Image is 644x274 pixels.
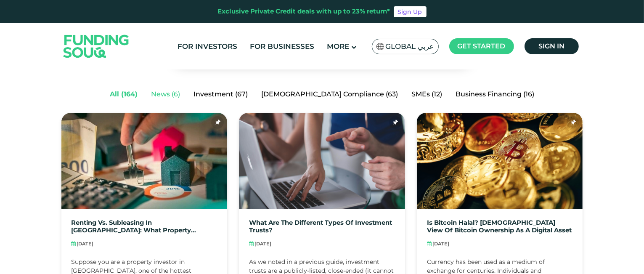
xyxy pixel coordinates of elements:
span: [DATE] [254,241,271,247]
div: Exclusive Private Credit deals with up to 23% return* [218,7,390,16]
a: Investment (67) [187,86,254,103]
img: Logo [55,25,138,67]
a: [DEMOGRAPHIC_DATA] Compliance (63) [254,86,405,103]
span: Sign in [538,42,564,50]
a: Business Financing (16) [449,86,541,103]
span: [DATE] [77,241,94,247]
a: News (6) [144,86,187,103]
a: For Investors [175,40,239,53]
img: SA Flag [376,43,384,50]
a: Sign Up [394,6,427,17]
span: Get started [458,42,506,50]
a: Renting vs. Subleasing in [GEOGRAPHIC_DATA]: What Property Investors Need to Know [72,219,217,234]
a: SMEs (12) [405,86,449,103]
img: Renting vs. Subleasing in Dubai [61,113,228,209]
img: Is Bitcoin Halal? [417,113,583,209]
a: For Businesses [248,40,316,53]
a: Is Bitcoin Halal? [DEMOGRAPHIC_DATA] view of bitcoin ownership as a digital asset [427,219,573,234]
img: different types of investment trusts? [239,113,405,209]
a: What are the different types of investment trusts? [249,219,395,234]
a: All (164) [103,86,144,103]
a: Sign in [525,38,579,54]
span: [DATE] [432,241,449,247]
span: Global عربي [386,42,434,51]
span: More [327,42,349,51]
